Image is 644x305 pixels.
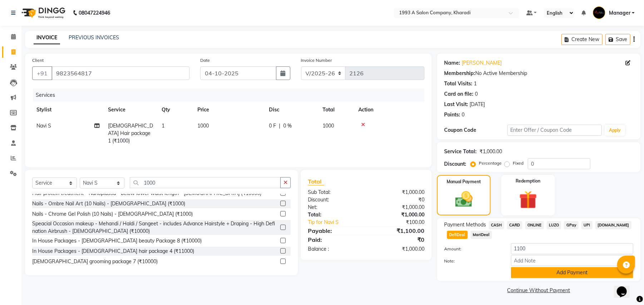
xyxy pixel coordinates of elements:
[609,9,630,17] span: Manager
[366,245,430,253] div: ₹1,000.00
[377,219,430,226] div: ₹100.00
[32,210,193,218] div: Nails - Chrome Gel Polish (10 Nails) - [DEMOGRAPHIC_DATA] (₹1000)
[32,237,202,245] div: In House Packages - [DEMOGRAPHIC_DATA] beauty Package 8 (₹10000)
[525,221,544,229] span: ONLINE
[193,102,265,118] th: Price
[32,102,104,118] th: Stylist
[303,204,366,211] div: Net:
[269,122,276,130] span: 0 F
[593,6,605,19] img: Manager
[439,246,505,252] label: Amount:
[444,90,473,98] div: Card on file:
[439,258,505,264] label: Note:
[197,122,209,129] span: 1000
[614,276,637,298] iframe: chat widget
[69,34,119,41] a: PREVIOUS INVOICES
[438,287,639,294] a: Continue Without Payment
[303,211,366,219] div: Total:
[561,34,603,45] button: Create New
[366,235,430,244] div: ₹0
[447,231,468,239] span: DefiDeal
[462,59,502,67] a: [PERSON_NAME]
[162,122,164,129] span: 1
[303,219,377,226] a: Tip for Navi S
[51,66,190,80] input: Search by Name/Mobile/Email/Code
[279,122,280,130] span: |
[511,243,633,254] input: Amount
[318,102,354,118] th: Total
[32,220,277,235] div: Speacial Occasion makeup - Mehandi / Haldi / Sangeet - includes Advance Hairstyle + Draping - Hig...
[200,57,210,64] label: Date
[366,211,430,219] div: ₹1,000.00
[32,57,44,64] label: Client
[564,221,579,229] span: GPay
[32,66,52,80] button: +91
[308,178,324,185] span: Total
[104,102,157,118] th: Service
[511,255,633,266] input: Add Note
[444,111,460,119] div: Points:
[301,57,332,64] label: Invoice Number
[479,160,502,166] label: Percentage
[475,90,478,98] div: 0
[444,70,633,77] div: No Active Membership
[444,148,477,155] div: Service Total:
[507,125,602,136] input: Enter Offer / Coupon Code
[513,189,543,211] img: _gift.svg
[366,226,430,235] div: ₹1,100.00
[303,189,366,196] div: Sub Total:
[444,70,475,77] div: Membership:
[130,177,281,188] input: Search or Scan
[366,196,430,204] div: ₹0
[34,31,60,44] a: INVOICE
[323,122,334,129] span: 1000
[108,122,153,144] span: [DEMOGRAPHIC_DATA] Hair package 1 (₹1000)
[79,3,110,23] b: 08047224946
[303,235,366,244] div: Paid:
[157,102,193,118] th: Qty
[283,122,292,130] span: 0 %
[303,245,366,253] div: Balance :
[595,221,631,229] span: [DOMAIN_NAME]
[605,34,630,45] button: Save
[444,160,466,168] div: Discount:
[516,178,540,184] label: Redemption
[444,221,486,229] span: Payment Methods
[480,148,502,155] div: ₹1,000.00
[447,179,481,185] label: Manual Payment
[462,111,464,119] div: 0
[547,221,561,229] span: LUZO
[450,189,478,209] img: _cash.svg
[444,59,460,67] div: Name:
[444,101,468,108] div: Last Visit:
[366,204,430,211] div: ₹1,000.00
[581,221,593,229] span: UPI
[32,247,194,255] div: In House Packages - [DEMOGRAPHIC_DATA] hair package 4 (₹11000)
[354,102,424,118] th: Action
[511,267,633,278] button: Add Payment
[470,101,485,108] div: [DATE]
[513,160,523,166] label: Fixed
[489,221,504,229] span: CASH
[471,231,492,239] span: MariDeal
[366,189,430,196] div: ₹1,000.00
[303,226,366,235] div: Payable:
[507,221,522,229] span: CARD
[265,102,318,118] th: Disc
[36,122,51,129] span: Navi S
[444,126,507,134] div: Coupon Code
[33,89,430,102] div: Services
[32,200,185,207] div: Nails - Ombre Nail Art (10 Nails) - [DEMOGRAPHIC_DATA] (₹1000)
[605,125,625,136] button: Apply
[303,196,366,204] div: Discount:
[32,258,158,265] div: [DEMOGRAPHIC_DATA] grooming package 7 (₹10000)
[18,3,67,23] img: logo
[474,80,477,87] div: 1
[444,80,472,87] div: Total Visits:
